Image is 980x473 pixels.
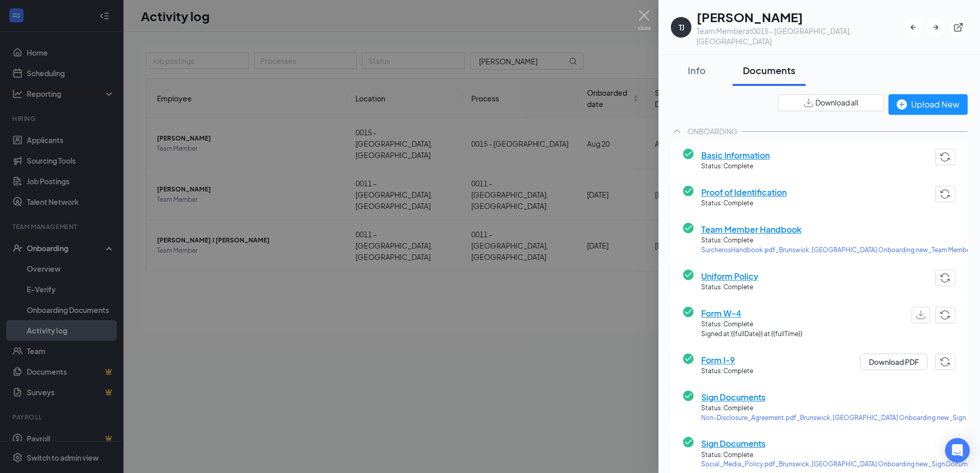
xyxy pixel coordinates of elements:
[897,98,959,111] div: Upload New
[815,97,858,108] span: Download all
[701,354,753,366] span: Form I-9
[949,18,968,37] button: ExternalLink
[681,64,712,77] div: Info
[926,18,945,37] button: ArrowRight
[945,438,970,463] div: Open Intercom Messenger
[701,366,753,376] span: Status: Complete
[888,94,968,115] button: Upload New
[701,329,803,339] span: Signed at: {{fullDate}} at {{fullTime}}
[701,162,770,171] span: Status: Complete
[904,18,922,37] button: ArrowLeftNew
[701,307,803,320] span: Form W-4
[701,320,803,329] span: Status: Complete
[743,64,795,77] div: Documents
[953,22,964,32] svg: ExternalLink
[679,22,684,32] div: TJ
[778,94,884,111] button: Download all
[860,354,928,370] button: Download PDF
[697,26,904,46] div: Team Member at 0015 - [GEOGRAPHIC_DATA], [GEOGRAPHIC_DATA]
[701,186,787,199] span: Proof of Identification
[687,126,738,136] div: ONBOARDING
[701,283,758,292] span: Status: Complete
[931,22,941,32] svg: ArrowRight
[701,149,770,162] span: Basic Information
[701,199,787,208] span: Status: Complete
[701,270,758,283] span: Uniform Policy
[908,22,918,32] svg: ArrowLeftNew
[671,125,683,137] svg: ChevronUp
[697,8,904,26] h1: [PERSON_NAME]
